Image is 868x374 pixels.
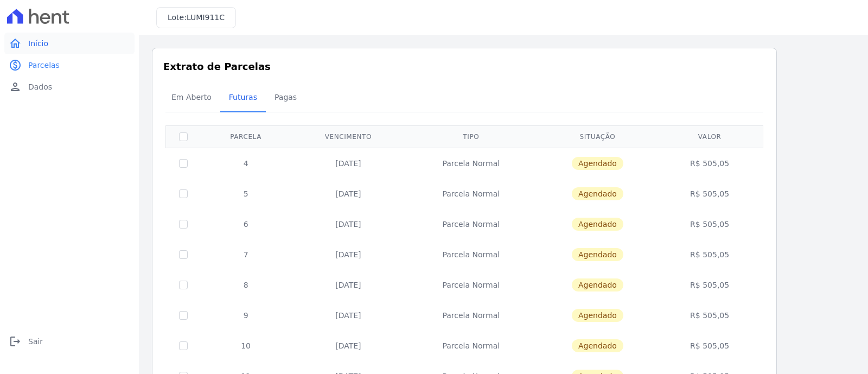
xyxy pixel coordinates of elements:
[405,300,537,331] td: Parcela Normal
[659,209,761,239] td: R$ 505,05
[201,179,291,209] td: 5
[9,37,22,50] i: home
[4,76,135,98] a: personDados
[405,239,537,270] td: Parcela Normal
[268,86,303,108] span: Pagas
[572,157,623,170] span: Agendado
[28,60,60,71] span: Parcelas
[201,331,291,361] td: 10
[28,81,52,92] span: Dados
[4,331,135,352] a: logoutSair
[187,13,225,22] span: LUMI911C
[291,331,405,361] td: [DATE]
[405,331,537,361] td: Parcela Normal
[201,270,291,300] td: 8
[165,86,218,108] span: Em Aberto
[405,179,537,209] td: Parcela Normal
[4,33,135,54] a: homeInício
[201,209,291,239] td: 6
[291,125,405,148] th: Vencimento
[659,270,761,300] td: R$ 505,05
[9,335,22,348] i: logout
[201,300,291,331] td: 9
[291,148,405,179] td: [DATE]
[659,125,761,148] th: Valor
[201,148,291,179] td: 4
[220,84,266,112] a: Futuras
[659,239,761,270] td: R$ 505,05
[291,239,405,270] td: [DATE]
[291,209,405,239] td: [DATE]
[266,84,305,112] a: Pagas
[163,59,765,74] h3: Extrato de Parcelas
[291,179,405,209] td: [DATE]
[572,278,623,291] span: Agendado
[572,248,623,261] span: Agendado
[201,125,291,148] th: Parcela
[201,239,291,270] td: 7
[291,300,405,331] td: [DATE]
[572,339,623,352] span: Agendado
[28,38,48,49] span: Início
[405,209,537,239] td: Parcela Normal
[9,80,22,93] i: person
[572,187,623,200] span: Agendado
[405,270,537,300] td: Parcela Normal
[572,309,623,322] span: Agendado
[28,336,43,347] span: Sair
[659,300,761,331] td: R$ 505,05
[572,218,623,231] span: Agendado
[9,59,22,72] i: paid
[659,179,761,209] td: R$ 505,05
[537,125,659,148] th: Situação
[4,54,135,76] a: paidParcelas
[291,270,405,300] td: [DATE]
[405,125,537,148] th: Tipo
[405,148,537,179] td: Parcela Normal
[659,331,761,361] td: R$ 505,05
[659,148,761,179] td: R$ 505,05
[163,84,220,112] a: Em Aberto
[168,12,225,23] h3: Lote:
[222,86,264,108] span: Futuras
